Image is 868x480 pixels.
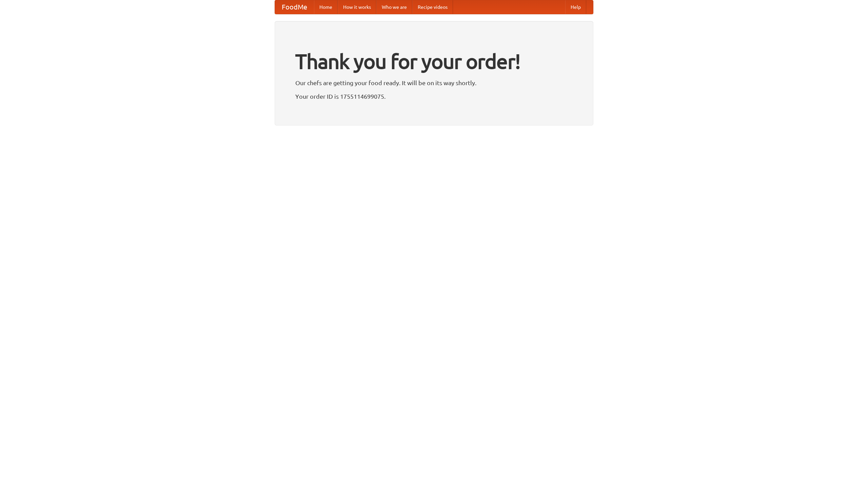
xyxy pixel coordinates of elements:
h1: Thank you for your order! [295,45,573,78]
p: Our chefs are getting your food ready. It will be on its way shortly. [295,78,573,88]
a: Recipe videos [412,0,453,14]
a: Help [565,0,586,14]
a: Home [314,0,338,14]
a: How it works [338,0,376,14]
a: FoodMe [275,0,314,14]
a: Who we are [376,0,412,14]
p: Your order ID is 1755114699075. [295,91,573,101]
